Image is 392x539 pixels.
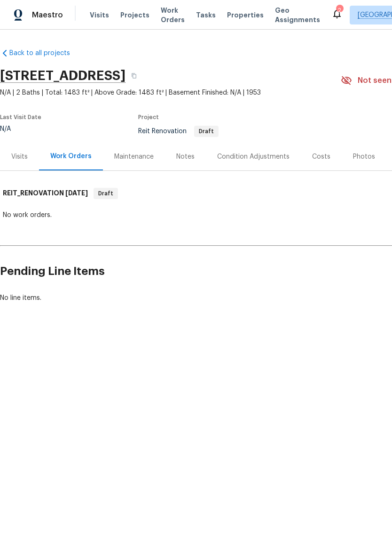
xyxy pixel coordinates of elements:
[90,10,109,20] span: Visits
[50,152,92,161] div: Work Orders
[217,152,290,161] div: Condition Adjustments
[3,188,88,199] h6: REIT_RENOVATION
[94,189,117,198] span: Draft
[11,152,28,161] div: Visits
[65,190,88,196] span: [DATE]
[275,6,320,24] span: Geo Assignments
[312,152,330,161] div: Costs
[161,6,185,24] span: Work Orders
[114,152,154,161] div: Maintenance
[120,10,149,20] span: Projects
[196,12,216,18] span: Tasks
[227,10,264,20] span: Properties
[195,129,218,134] span: Draft
[125,67,142,84] button: Copy Address
[32,10,63,20] span: Maestro
[138,114,159,120] span: Project
[176,152,195,161] div: Notes
[353,152,375,161] div: Photos
[138,128,219,135] span: Reit Renovation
